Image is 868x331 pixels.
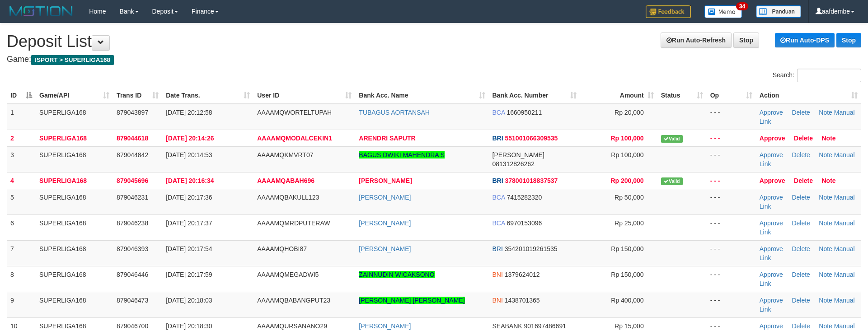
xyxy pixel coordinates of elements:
a: ZAINNUDIN WICAKSONO [359,271,434,278]
th: ID: activate to sort column descending [7,87,36,104]
a: Delete [792,151,810,159]
a: Manual Link [760,219,855,236]
span: [DATE] 20:14:26 [166,135,214,142]
span: Copy 081312826262 to clipboard [493,160,535,168]
label: Search: [773,69,861,82]
h4: Game: [7,55,861,64]
span: AAAAMQBABANGPUT23 [257,297,330,304]
a: Approve [760,151,783,159]
a: Approve [760,245,783,252]
th: Action: activate to sort column ascending [756,87,861,104]
span: BRI [493,135,503,142]
td: 1 [7,104,36,130]
span: ISPORT > SUPERLIGA168 [31,55,114,65]
a: Delete [794,177,813,184]
td: SUPERLIGA168 [36,104,113,130]
img: MOTION_logo.png [7,5,75,18]
td: - - - [707,240,756,266]
span: [PERSON_NAME] [493,151,544,159]
span: [DATE] 20:17:37 [166,219,212,227]
td: 9 [7,292,36,317]
a: Note [819,109,832,116]
a: Note [822,135,836,142]
span: AAAAMQMEGADWI5 [257,271,319,278]
td: SUPERLIGA168 [36,240,113,266]
span: 879046393 [117,245,148,252]
span: Copy 354201019261535 to clipboard [505,245,558,252]
td: - - - [707,214,756,240]
span: Rp 100,000 [611,151,643,159]
span: [DATE] 20:12:58 [166,109,212,116]
span: [DATE] 20:16:34 [166,177,214,184]
td: 3 [7,146,36,172]
span: Rp 150,000 [611,271,643,278]
a: ARENDRI SAPUTR [359,135,415,142]
a: [PERSON_NAME] [359,177,412,184]
span: BRI [493,245,503,252]
td: - - - [707,104,756,130]
td: SUPERLIGA168 [36,266,113,292]
span: 879046231 [117,194,148,201]
th: Bank Acc. Number: activate to sort column ascending [489,87,580,104]
td: SUPERLIGA168 [36,214,113,240]
span: AAAAMQBAKULL123 [257,194,319,201]
td: - - - [707,189,756,214]
td: SUPERLIGA168 [36,130,113,146]
h1: Deposit List [7,33,861,51]
span: Rp 20,000 [615,109,644,116]
a: Note [819,297,832,304]
td: - - - [707,172,756,189]
a: Note [819,322,832,330]
span: [DATE] 20:18:30 [166,322,212,330]
a: Note [819,151,832,159]
span: [DATE] 20:17:54 [166,245,212,252]
span: AAAAMQMODALCEKIN1 [257,135,332,142]
span: [DATE] 20:17:59 [166,271,212,278]
span: BNI [493,297,503,304]
span: Copy 378001018837537 to clipboard [505,177,558,184]
td: - - - [707,266,756,292]
span: BNI [493,271,503,278]
img: panduan.png [756,5,801,18]
a: Note [819,271,832,278]
span: 879044842 [117,151,148,159]
td: SUPERLIGA168 [36,172,113,189]
a: [PERSON_NAME] [359,194,411,201]
a: Approve [760,194,783,201]
span: [DATE] 20:14:53 [166,151,212,159]
th: Date Trans.: activate to sort column ascending [162,87,253,104]
th: Bank Acc. Name: activate to sort column ascending [355,87,488,104]
a: Delete [792,245,810,252]
a: Delete [792,219,810,227]
span: 879046473 [117,297,148,304]
span: Valid transaction [661,135,683,143]
span: BCA [493,109,505,116]
a: Delete [792,297,810,304]
span: 879046238 [117,219,148,227]
td: 8 [7,266,36,292]
a: Delete [792,194,810,201]
a: Note [819,219,832,227]
a: [PERSON_NAME] [359,219,411,227]
a: Delete [792,271,810,278]
span: Copy 1660950211 to clipboard [507,109,542,116]
a: Approve [760,219,783,227]
span: 879043897 [117,109,148,116]
a: Approve [760,109,783,116]
span: Rp 200,000 [611,177,644,184]
a: Delete [792,109,810,116]
td: 2 [7,130,36,146]
span: 879045696 [117,177,148,184]
a: Manual Link [760,151,855,168]
a: Approve [760,322,783,330]
td: 6 [7,214,36,240]
a: Note [819,194,832,201]
img: Feedback.jpg [646,5,691,18]
td: SUPERLIGA168 [36,189,113,214]
a: Approve [760,271,783,278]
a: Stop [733,33,759,48]
span: [DATE] 20:17:36 [166,194,212,201]
span: AAAAMQABAH696 [257,177,314,184]
span: Copy 551001066309535 to clipboard [505,135,558,142]
a: Delete [792,322,810,330]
